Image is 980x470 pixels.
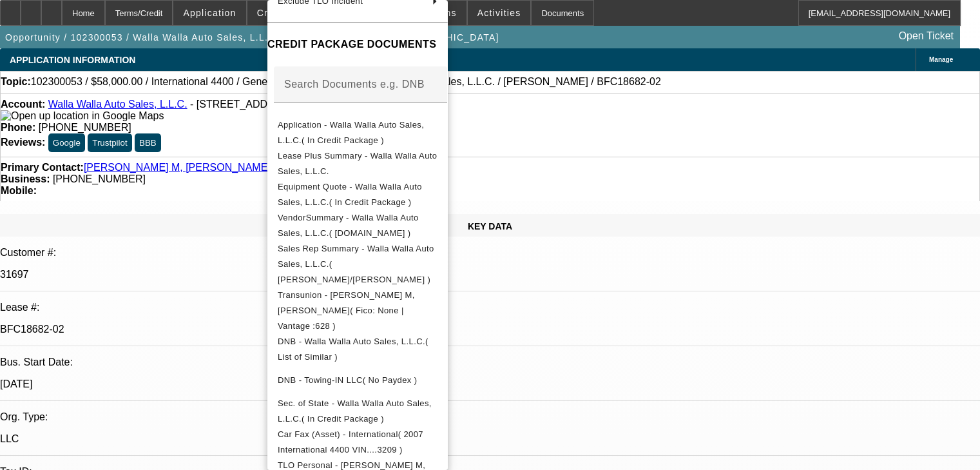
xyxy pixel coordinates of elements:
[278,244,434,284] span: Sales Rep Summary - Walla Walla Auto Sales, L.L.C.( [PERSON_NAME]/[PERSON_NAME] )
[267,334,448,365] button: DNB - Walla Walla Auto Sales, L.L.C.( List of Similar )
[284,79,425,90] mat-label: Search Documents e.g. DNB
[267,117,448,148] button: Application - Walla Walla Auto Sales, L.L.C.( In Credit Package )
[267,210,448,241] button: VendorSummary - Walla Walla Auto Sales, L.L.C.( Equip-Used.com )
[267,37,448,52] h4: CREDIT PACKAGE DOCUMENTS
[278,213,419,238] span: VendorSummary - Walla Walla Auto Sales, L.L.C.( [DOMAIN_NAME] )
[278,375,418,385] span: DNB - Towing-IN LLC( No Paydex )
[278,337,428,362] span: DNB - Walla Walla Auto Sales, L.L.C.( List of Similar )
[267,179,448,210] button: Equipment Quote - Walla Walla Auto Sales, L.L.C.( In Credit Package )
[267,241,448,288] button: Sales Rep Summary - Walla Walla Auto Sales, L.L.C.( Crimmins, Evan/Chen, Devin )
[278,429,423,455] span: Car Fax (Asset) - International( 2007 International 4400 VIN....3209 )
[278,151,437,176] span: Lease Plus Summary - Walla Walla Auto Sales, L.L.C.
[267,396,448,427] button: Sec. of State - Walla Walla Auto Sales, L.L.C.( In Credit Package )
[267,365,448,396] button: DNB - Towing-IN LLC( No Paydex )
[267,148,448,179] button: Lease Plus Summary - Walla Walla Auto Sales, L.L.C.
[278,182,422,207] span: Equipment Quote - Walla Walla Auto Sales, L.L.C.( In Credit Package )
[267,427,448,458] button: Car Fax (Asset) - International( 2007 International 4400 VIN....3209 )
[278,120,424,145] span: Application - Walla Walla Auto Sales, L.L.C.( In Credit Package )
[267,288,448,334] button: Transunion - Arreola M, Brayan( Fico: None | Vantage :628 )
[278,398,432,424] span: Sec. of State - Walla Walla Auto Sales, L.L.C.( In Credit Package )
[278,290,415,331] span: Transunion - [PERSON_NAME] M, [PERSON_NAME]( Fico: None | Vantage :628 )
